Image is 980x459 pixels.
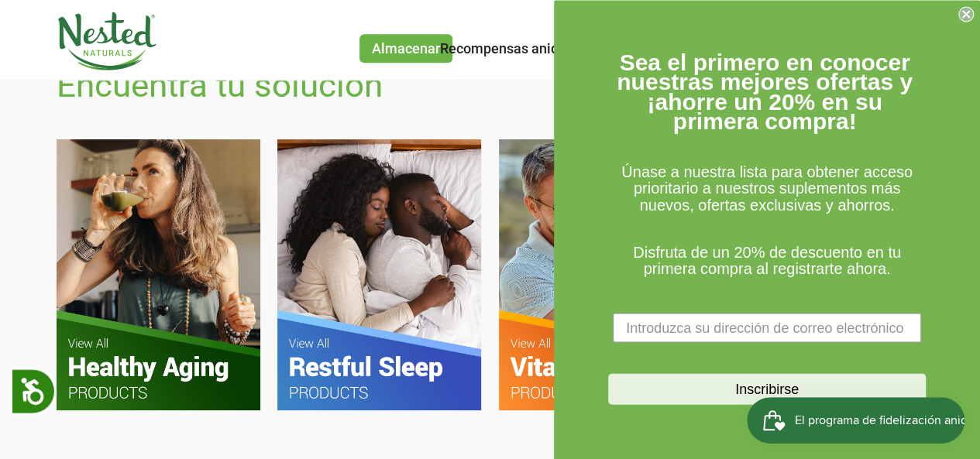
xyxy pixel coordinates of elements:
[277,139,481,409] img: FYS-Restful-Sleep.jpg
[48,14,241,32] font: El programa de fidelización anidado
[633,243,901,277] font: Disfruta de un 20% de descuento en tu primera compra al registrarte ahora.
[735,382,799,397] font: Inscribirse
[621,163,913,213] font: Únase a nuestra lista para obtener acceso prioritario a nuestros suplementos más nuevos, ofertas ...
[359,34,452,63] a: Almacenar
[57,139,260,409] img: FYS-Healthy-Aging.jpg
[57,12,157,70] img: Naturales anidados
[608,374,926,405] button: Inscribirse
[958,6,974,22] button: Cerrar diálogo
[499,139,703,409] img: FYS-Vitality.jpg
[613,313,921,343] input: Introduzca su dirección de correo electrónico
[440,40,589,57] a: Recompensas anidadas
[57,65,383,105] font: Encuentra tu solución
[617,49,913,134] font: Sea el primero en conocer nuestras mejores ofertas y ¡ahorre un 20% en su primera compra!
[747,397,965,444] iframe: Botón para abrir la ventana emergente del programa de fidelización
[372,40,440,57] font: Almacenar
